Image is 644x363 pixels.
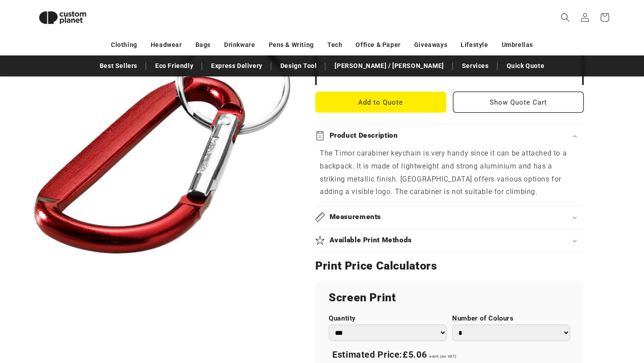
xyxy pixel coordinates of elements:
[330,58,448,74] a: [PERSON_NAME] / [PERSON_NAME]
[327,37,342,53] a: Tech
[320,147,579,198] p: The Timor carabiner keychain is very handy since it can be attached to a backpack. It is made of ...
[269,37,314,53] a: Pens & Writing
[95,58,142,74] a: Best Sellers
[330,236,412,245] h2: Available Print Methods
[111,37,137,53] a: Clothing
[151,37,182,53] a: Headwear
[491,266,644,363] iframe: Chat Widget
[402,349,427,360] span: £5.06
[330,131,398,140] h2: Product Description
[502,37,533,53] a: Umbrellas
[315,229,584,252] summary: Available Print Methods
[276,58,322,74] a: Design Tool
[330,212,381,222] h2: Measurements
[315,206,584,228] summary: Measurements
[461,37,488,53] a: Lifestyle
[555,8,575,27] summary: Search
[458,58,493,74] a: Services
[414,37,447,53] a: Giveaways
[315,259,584,273] h2: Print Price Calculators
[329,291,570,305] h2: Screen Print
[329,314,447,323] label: Quantity
[315,124,584,147] summary: Product Description
[429,354,457,359] span: each (ex VAT)
[31,13,293,275] media-gallery: Gallery Viewer
[151,58,198,74] a: Eco Friendly
[452,314,570,323] label: Number of Colours
[356,37,400,53] a: Office & Paper
[207,58,267,74] a: Express Delivery
[195,37,211,53] a: Bags
[502,58,549,74] a: Quick Quote
[315,92,446,113] button: Add to Quote
[31,4,94,32] img: Custom Planet
[224,37,255,53] a: Drinkware
[453,92,584,113] button: Show Quote Cart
